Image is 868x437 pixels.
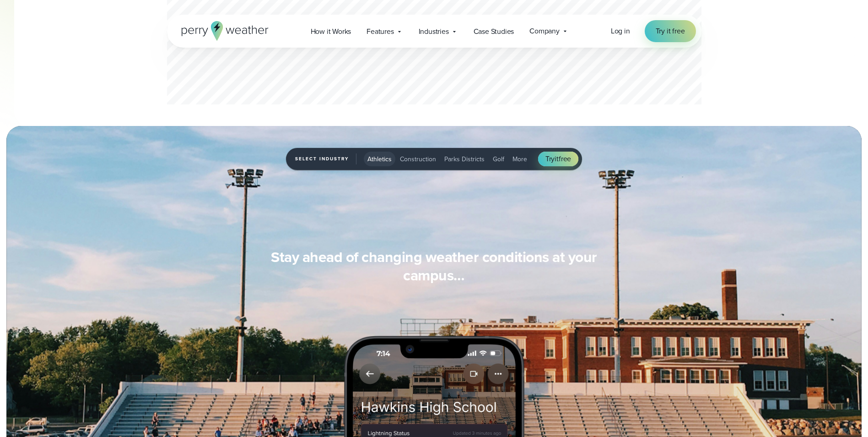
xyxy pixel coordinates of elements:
[656,26,685,37] span: Try it free
[512,154,527,164] span: More
[538,152,578,166] a: Tryitfree
[419,26,449,37] span: Industries
[611,26,630,36] span: Log in
[444,154,485,164] span: Parks Districts
[645,20,696,42] a: Try it free
[509,152,531,166] button: More
[364,152,395,166] button: Athletics
[311,26,351,37] span: How it Works
[489,152,508,166] button: Golf
[295,153,356,164] span: Select Industry
[493,154,504,164] span: Golf
[466,22,522,41] a: Case Studies
[396,152,440,166] button: Construction
[367,26,394,37] span: Features
[259,248,610,284] h3: Stay ahead of changing weather conditions at your campus…
[611,26,630,37] a: Log in
[529,26,560,37] span: Company
[545,153,571,164] span: Try free
[400,154,436,164] span: Construction
[367,154,392,164] span: Athletics
[441,152,488,166] button: Parks Districts
[303,22,359,41] a: How it Works
[555,153,559,164] span: it
[474,26,514,37] span: Case Studies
